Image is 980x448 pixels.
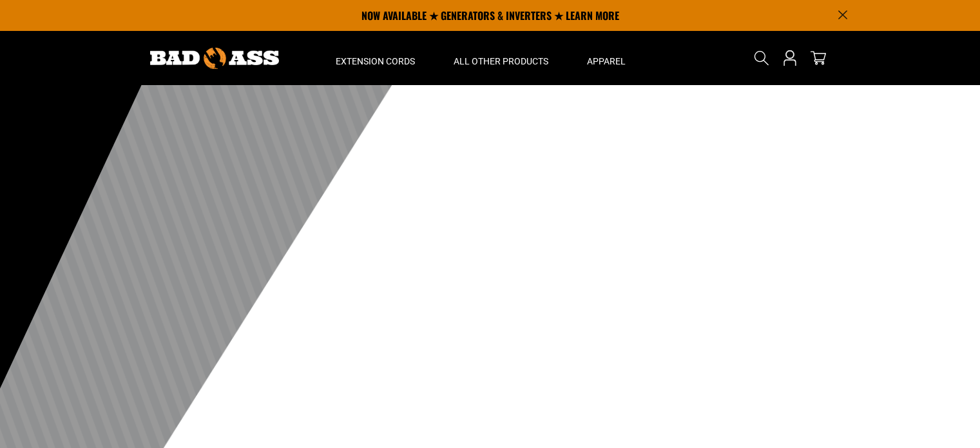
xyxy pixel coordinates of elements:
[150,48,279,69] img: Bad Ass Extension Cords
[316,31,434,85] summary: Extension Cords
[568,31,645,85] summary: Apparel
[587,55,626,67] span: Apparel
[336,55,415,67] span: Extension Cords
[434,31,568,85] summary: All Other Products
[454,55,548,67] span: All Other Products
[751,48,772,68] summary: Search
